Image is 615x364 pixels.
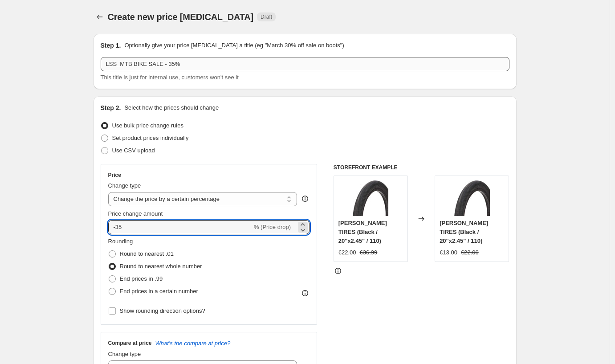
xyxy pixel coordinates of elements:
[108,172,121,179] h3: Price
[338,248,356,257] div: €22.00
[261,13,272,20] span: Draft
[108,220,252,234] input: -15
[124,103,219,112] p: Select how the prices should change
[108,12,254,22] span: Create new price [MEDICAL_DATA]
[440,248,457,257] div: €13.00
[108,339,152,347] h3: Compare at price
[155,340,231,347] button: What's the compare at price?
[360,248,378,257] strike: €36.99
[440,220,488,244] span: [PERSON_NAME] TIRES (Black / 20"x2.45" / 110)
[108,351,141,357] span: Change type
[120,275,163,282] span: End prices in .99
[120,250,174,257] span: Round to nearest .01
[112,147,155,154] span: Use CSV upload
[301,194,310,203] div: help
[120,263,202,270] span: Round to nearest whole number
[120,307,205,314] span: Show rounding direction options?
[112,135,189,141] span: Set product prices individually
[112,122,183,129] span: Use bulk price change rules
[101,74,239,81] span: This title is just for internal use, customers won't see it
[254,224,291,230] span: % (Price drop)
[101,41,121,50] h2: Step 1.
[334,164,509,171] h6: STOREFRONT EXAMPLE
[461,248,479,257] strike: €22.00
[108,238,133,245] span: Rounding
[108,210,163,217] span: Price change amount
[120,288,198,294] span: End prices in a certain number
[108,182,141,189] span: Change type
[94,11,106,23] button: Price change jobs
[124,41,344,50] p: Optionally give your price [MEDICAL_DATA] a title (eg "March 30% off sale on boots")
[353,180,388,216] img: 7ebbccdf-7726-4079-bbaa-6f3a9655_80x.jpg
[454,180,490,216] img: 7ebbccdf-7726-4079-bbaa-6f3a9655_80x.jpg
[101,103,121,112] h2: Step 2.
[338,220,387,244] span: [PERSON_NAME] TIRES (Black / 20"x2.45" / 110)
[101,57,509,71] input: 30% off holiday sale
